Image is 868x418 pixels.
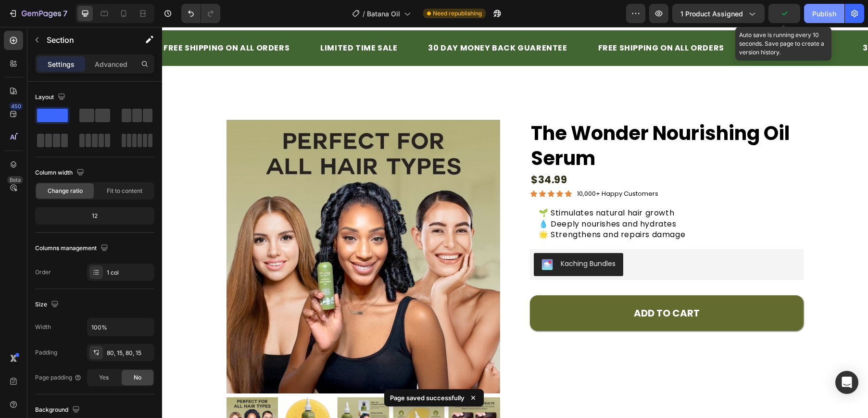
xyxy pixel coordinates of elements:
[701,16,840,26] p: 30 DAY MONEY BACK GUARENTEE
[804,4,844,23] button: Publish
[48,187,83,195] span: Change ratio
[35,298,61,311] div: Size
[107,268,152,277] div: 1 col
[181,4,220,23] div: Undo/Redo
[88,318,154,336] input: Auto
[377,202,523,213] span: 🌟 Strengthens and repairs damage
[377,180,512,191] span: 🌱 Stimulates natural hair growth
[472,280,538,292] div: ADD TO CART
[433,9,482,18] span: Need republishing
[379,232,391,243] img: KachingBundles.png
[399,232,453,242] div: Kaching Bundles
[368,93,642,145] h1: The Wonder Nourishing Oil Serum
[363,9,365,19] span: /
[35,242,110,255] div: Columns management
[368,145,642,161] div: $34.99
[368,268,642,304] button: ADD TO CART
[812,9,836,19] div: Publish
[72,391,84,402] button: Carousel Back Arrow
[9,102,23,110] div: 450
[107,349,152,357] div: 80, 15, 80, 15
[372,226,461,249] button: Kaching Bundles
[680,9,743,19] span: 1 product assigned
[672,4,765,23] button: 1 product assigned
[162,27,868,418] iframe: Design area
[35,323,51,331] div: Width
[48,59,75,69] p: Settings
[107,187,142,195] span: Fit to content
[95,59,127,69] p: Advanced
[4,4,72,23] button: 7
[377,191,515,203] span: 💧 Deeply nourishes and hydrates
[63,8,67,19] p: 7
[367,9,400,19] span: Batana Oil
[37,209,152,223] div: 12
[35,91,67,104] div: Layout
[35,166,86,179] div: Column width
[319,391,330,402] button: Carousel Next Arrow
[415,162,496,172] p: 10,000+ Happy Customers
[134,373,141,382] span: No
[99,373,109,382] span: Yes
[47,34,126,46] p: Section
[390,393,465,403] p: Page saved successfully
[35,373,82,382] div: Page padding
[835,371,858,394] div: Open Intercom Messenger
[35,348,57,357] div: Padding
[35,268,51,277] div: Order
[35,404,82,417] div: Background
[7,176,23,184] div: Beta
